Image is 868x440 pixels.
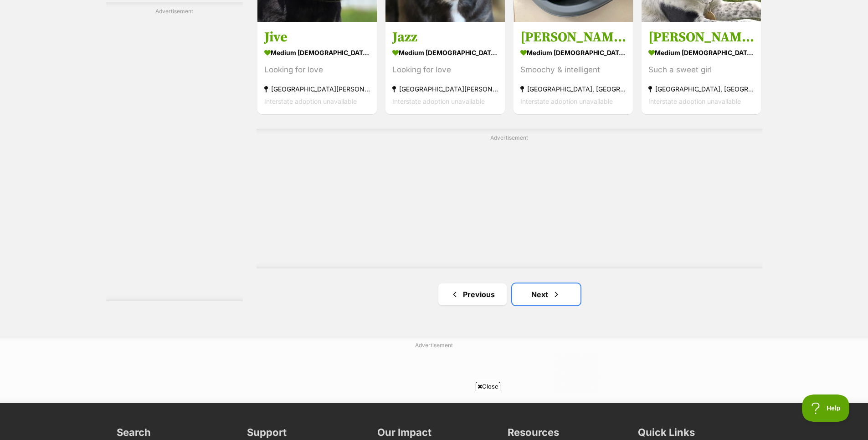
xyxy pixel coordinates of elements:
iframe: Advertisement [288,146,730,259]
iframe: Advertisement [268,353,600,394]
strong: [GEOGRAPHIC_DATA][PERSON_NAME][GEOGRAPHIC_DATA] [264,83,370,95]
nav: Pagination [257,283,762,305]
iframe: Advertisement [268,394,600,435]
strong: [GEOGRAPHIC_DATA], [GEOGRAPHIC_DATA] [648,83,754,95]
strong: [GEOGRAPHIC_DATA][PERSON_NAME][GEOGRAPHIC_DATA] [392,83,498,95]
h3: Jive [264,29,370,46]
a: Previous page [438,283,507,305]
a: Next page [512,283,580,305]
strong: medium [DEMOGRAPHIC_DATA] Dog [264,46,370,59]
span: Interstate adoption unavailable [264,97,357,105]
strong: medium [DEMOGRAPHIC_DATA] Dog [648,46,754,59]
h3: Jazz [392,29,498,46]
iframe: Help Scout Beacon - Open [802,394,850,422]
a: Jive medium [DEMOGRAPHIC_DATA] Dog Looking for love [GEOGRAPHIC_DATA][PERSON_NAME][GEOGRAPHIC_DAT... [257,22,377,114]
span: Interstate adoption unavailable [520,97,613,105]
a: Jazz medium [DEMOGRAPHIC_DATA] Dog Looking for love [GEOGRAPHIC_DATA][PERSON_NAME][GEOGRAPHIC_DAT... [385,22,505,114]
iframe: Advertisement [106,19,243,292]
div: Looking for love [392,64,498,76]
strong: medium [DEMOGRAPHIC_DATA] Dog [520,46,626,59]
a: [PERSON_NAME] medium [DEMOGRAPHIC_DATA] Dog Smoochy & intelligent [GEOGRAPHIC_DATA], [GEOGRAPHIC_... [514,22,633,114]
span: Close [476,382,500,391]
div: Such a sweet girl [648,64,754,76]
strong: medium [DEMOGRAPHIC_DATA] Dog [392,46,498,59]
div: Looking for love [264,64,370,76]
div: Advertisement [106,2,243,301]
strong: [GEOGRAPHIC_DATA], [GEOGRAPHIC_DATA] [520,83,626,95]
span: Interstate adoption unavailable [392,97,485,105]
div: Advertisement [257,129,762,268]
h3: [PERSON_NAME] [648,29,754,46]
span: Interstate adoption unavailable [648,97,741,105]
h3: [PERSON_NAME] [520,29,626,46]
a: [PERSON_NAME] medium [DEMOGRAPHIC_DATA] Dog Such a sweet girl [GEOGRAPHIC_DATA], [GEOGRAPHIC_DATA... [642,22,761,114]
div: Smoochy & intelligent [520,64,626,76]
